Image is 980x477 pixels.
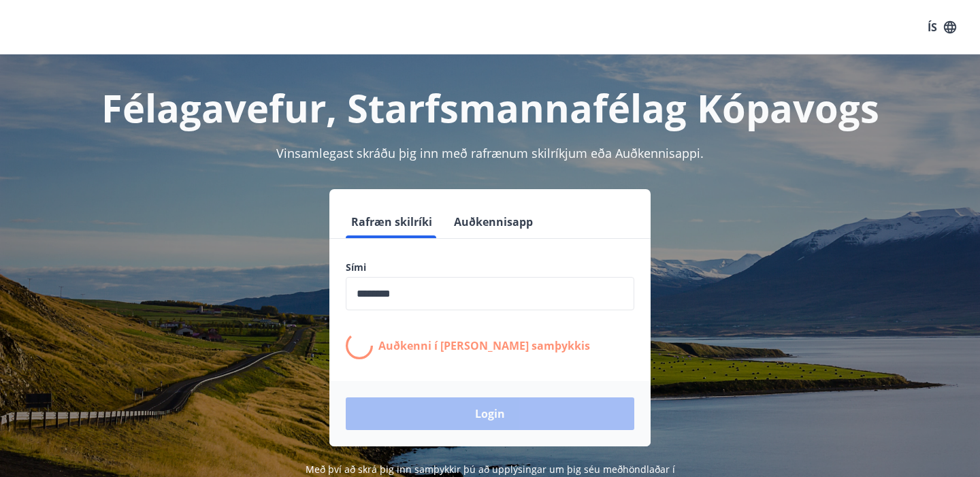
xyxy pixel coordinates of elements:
span: Vinsamlegast skráðu þig inn með rafrænum skilríkjum eða Auðkennisappi. [276,145,704,161]
label: Sími [346,261,634,274]
button: ÍS [920,15,964,39]
button: Rafræn skilríki [346,205,438,238]
h1: Félagavefur, Starfsmannafélag Kópavogs [16,82,964,133]
button: Auðkennisapp [448,205,538,238]
p: Auðkenni í [PERSON_NAME] samþykkis [378,338,590,353]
